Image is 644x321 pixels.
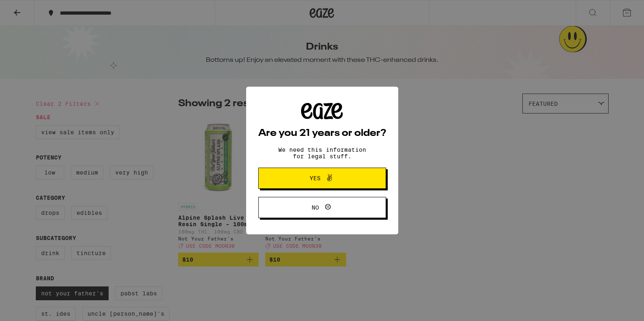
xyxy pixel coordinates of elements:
button: Yes [258,168,386,189]
span: Yes [310,175,321,181]
p: We need this information for legal stuff. [271,146,373,159]
h2: Are you 21 years or older? [258,129,386,138]
span: No [312,205,319,210]
button: No [258,197,386,218]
